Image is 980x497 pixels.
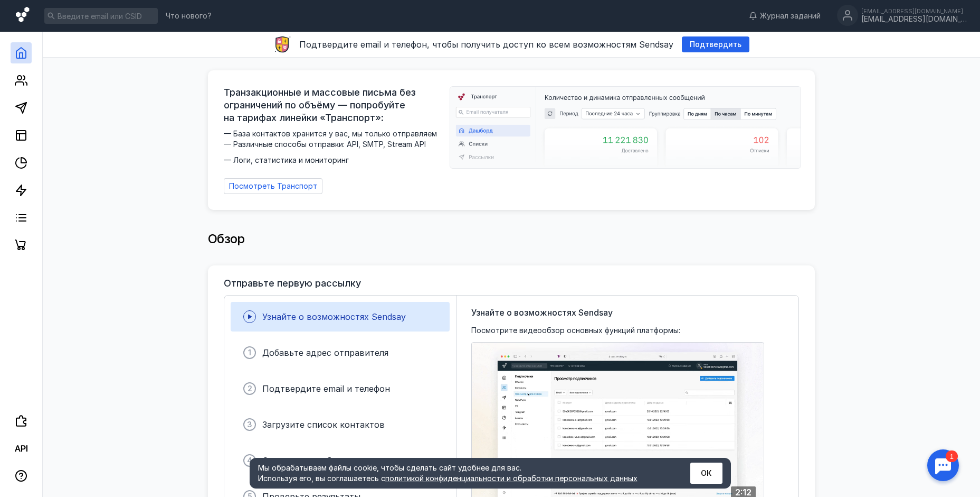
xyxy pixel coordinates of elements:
a: Что нового? [160,12,217,20]
span: 3 [247,420,252,429]
a: Журнал заданий [744,11,826,21]
span: Загрузите список контактов [262,419,385,430]
span: Отправьте пробную рассылку [262,455,392,466]
div: Мы обрабатываем файлы cookie, чтобы сделать сайт удобнее для вас. Используя его, вы соглашаетесь c [258,463,664,484]
a: Посмотреть Транспорт [224,178,322,194]
span: 2 [248,384,252,393]
span: 1 [248,348,251,357]
span: Добавьте адрес отправителя [262,347,388,358]
span: Подтвердить [690,40,741,49]
div: 1 [24,6,36,18]
span: Подтвердите email и телефон, чтобы получить доступ ко всем возможностям Sendsay [299,39,673,50]
button: Подтвердить [682,36,749,52]
span: Что нового? [166,12,212,20]
span: Посмотрите видеообзор основных функций платформы: [471,325,680,336]
input: Введите email или CSID [44,8,158,24]
span: Транзакционные и массовые письма без ограничений по объёму — попробуйте на тарифах линейки «Транс... [224,86,443,124]
span: Подтвердите email и телефон [262,383,390,394]
span: Узнайте о возможностях Sendsay [471,306,613,319]
h3: Отправьте первую рассылку [224,278,361,289]
span: Узнайте о возможностях Sendsay [262,311,406,322]
div: [EMAIL_ADDRESS][DOMAIN_NAME] [861,15,967,24]
span: Журнал заданий [760,11,821,21]
span: Посмотреть Транспорт [229,182,317,191]
div: [EMAIL_ADDRESS][DOMAIN_NAME] [861,8,967,14]
img: dashboard-transport-banner [450,87,801,168]
span: Обзор [208,231,245,246]
a: политикой конфиденциальности и обработки персональных данных [385,474,638,483]
button: ОК [690,463,722,484]
span: — База контактов хранится у вас, мы только отправляем — Различные способы отправки: API, SMTP, St... [224,128,443,165]
span: 4 [247,456,252,465]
